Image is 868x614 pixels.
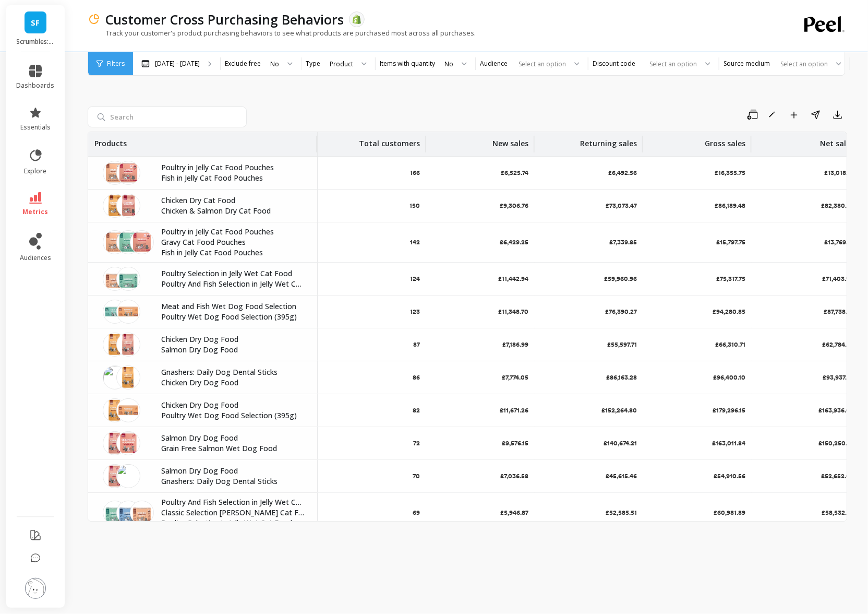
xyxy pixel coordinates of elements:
[116,267,140,291] img: free-wet-cat-food-for-subscriberscat-treatsscrumbles-natural-pet-foodwcjmp-free-916881.png
[161,377,305,388] p: Chicken Dry Dog Food
[606,472,637,480] p: £45,615.46
[161,227,305,237] p: Poultry in Jelly Cat Food Pouches
[116,300,140,324] img: free-wet-dog-food-for-subscriberswet-dog-foodscrumbles-natural-pet-foodwdmpm-free-336014.png
[225,60,261,68] label: Exclude free
[821,472,854,480] p: £52,652.04
[410,275,420,283] p: 124
[161,466,305,476] p: Salmon Dry Dog Food
[492,132,528,149] p: New sales
[161,162,305,173] p: Poultry in Jelly Cat Food Pouches
[605,308,637,316] p: £76,390.27
[161,173,305,183] p: Fish in Jelly Cat Food Pouches
[705,132,745,149] p: Gross sales
[498,275,528,283] p: £11,442.94
[601,406,637,415] p: £152,264.80
[822,509,854,517] p: £58,532.38
[444,59,453,69] div: No
[103,464,127,488] img: salmon-dry-dog-fooddry-dog-foodscrumbles-natural-pet-fooddas2-594733.png
[161,206,305,216] p: Chicken & Salmon Dry Cat Food
[713,406,745,415] p: £179,296.15
[105,10,344,28] p: Customer Cross Purchasing Behaviors
[88,13,100,26] img: header icon
[161,247,305,258] p: Fish in Jelly Cat Food Pouches
[103,398,127,422] img: chicken-dry-dog-fooddry-dog-foodscrumbles-natural-pet-fooddac2-799661.png
[17,38,55,46] p: Scrumbles: Natural Pet Food
[410,308,420,316] p: 123
[161,367,305,377] p: Gnashers: Daily Dog Dental Sticks
[161,195,305,206] p: Chicken Dry Cat Food
[94,132,127,149] p: Products
[500,202,528,210] p: £9,306.76
[103,333,127,357] img: chicken-dry-dog-fooddry-dog-foodscrumbles-natural-pet-fooddac2-799661.png
[500,238,528,246] p: £6,429.25
[413,373,420,382] p: 86
[714,509,745,517] p: £60,981.89
[116,501,140,525] img: free-wet-cat-food-for-subscriberscat-treatsscrumbles-natural-pet-foodwcmp-free-882030.png
[606,202,637,210] p: £73,073.47
[116,365,140,389] img: chicken-dry-dog-fooddry-dog-foodscrumbles-natural-pet-fooddac2-799661.png
[413,439,420,447] p: 72
[352,15,361,24] img: api.shopify.svg
[161,312,305,322] p: Poultry Wet Dog Food Selection (395g)
[31,17,40,29] span: SF
[116,161,140,185] img: fish-in-jelly-cat-food-poucheswet-cat-foodscrumbles-natural-pet-foodwcjmpf-p-3865272.png
[606,373,637,382] p: £86,163.28
[116,431,140,455] img: grain-free-salmon-wet-dog-foodwet-dog-foodscrumbles-natural-pet-foodwds7-486115.png
[88,28,476,38] p: Track your customer's product purchasing behaviors to see what products are purchased most across...
[712,439,745,447] p: £163,011.84
[380,60,435,68] label: Items with quantity
[823,373,854,382] p: £93,937.33
[607,340,637,349] p: £55,597.71
[270,59,279,69] div: No
[413,472,420,480] p: 70
[716,238,745,246] p: £15,797.75
[502,340,528,349] p: £7,186.99
[500,472,528,480] p: £7,036.58
[413,340,420,349] p: 87
[103,194,127,218] img: chicken-dry-cat-fooddry-cat-foodscrumbles-natural-pet-foodcac075-590977.png
[413,406,420,415] p: 82
[502,373,528,382] p: £7,774.05
[20,123,51,132] span: essentials
[161,268,305,279] p: Poultry Selection in Jelly Wet Cat Food
[409,202,420,210] p: 150
[716,275,745,283] p: £75,317.75
[116,194,140,218] img: chicken-salmon-dry-cat-fooddry-cat-foodscrumbles-natural-pet-foodcas075-850637.png
[501,169,528,177] p: £6,525.74
[161,279,305,289] p: Poultry And Fish Selection in Jelly Wet Cat Food
[161,301,305,312] p: Meat and Fish Wet Dog Food Selection
[498,308,528,316] p: £11,348.70
[25,578,46,599] img: profile picture
[155,60,200,68] p: [DATE] - [DATE]
[818,406,854,415] p: £163,936.06
[413,509,420,517] p: 69
[116,398,140,422] img: free-wet-dog-food-for-subscriberswet-dog-foodscrumbles-natural-pet-foodwdmpm-free-336014.png
[23,208,49,216] span: metrics
[306,60,320,68] label: Type
[107,60,125,68] span: Filters
[500,406,528,415] p: £11,671.26
[410,169,420,177] p: 166
[161,476,305,487] p: Gnashers: Daily Dog Dental Sticks
[606,509,637,517] p: £52,585.51
[116,230,140,254] img: gravy-cat-food-poucheswet-cat-foodscrumbles-natural-pet-foodwcgmp-p-5905573.png
[713,373,745,382] p: £96,400.10
[715,169,745,177] p: £16,355.75
[824,308,854,316] p: £87,738.97
[17,81,55,90] span: dashboards
[103,501,127,525] img: free-wet-cat-food-for-subscriberscat-treatsscrumbles-natural-pet-foodwcjmp-free-916881.png
[161,433,305,443] p: Salmon Dry Dog Food
[824,238,854,246] p: £13,769.10
[103,365,127,389] img: gnashers-daily-dog-dental-sticksdog-treatsscrumbles-natural-pet-fooddtdb-903557.png
[818,439,854,447] p: £150,250.37
[604,275,637,283] p: £59,960.96
[161,400,305,410] p: Chicken Dry Dog Food
[116,333,140,357] img: salmon-dry-dog-fooddry-dog-foodscrumbles-natural-pet-fooddas2-594733.png
[116,464,140,488] img: gnashers-daily-dog-dental-sticksdog-treatsscrumbles-natural-pet-fooddtdb-903557.png
[359,132,420,149] p: Total customers
[103,267,127,291] img: free-wet-cat-food-for-subscriberscat-treatsscrumbles-natural-pet-foodwcjmpm-free-380430.png
[822,275,854,283] p: £71,403.90
[502,439,528,447] p: £9,576.15
[103,230,127,254] img: meat-in-jelly-cat-food-poucheswet-cat-foodscrumbles-natural-pet-foodwcjmp-p-2937716.png
[161,334,305,345] p: Chicken Dry Dog Food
